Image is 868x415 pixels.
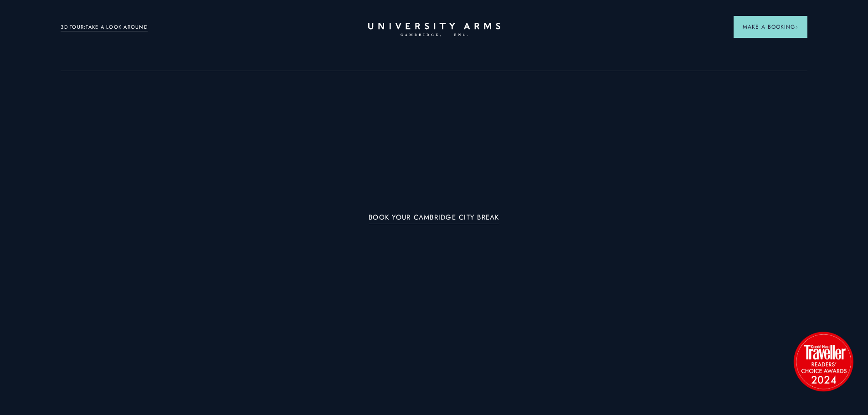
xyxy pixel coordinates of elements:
[369,214,499,224] a: BOOK YOUR CAMBRIDGE CITY BREAK
[61,23,148,31] a: 3D TOUR:TAKE A LOOK AROUND
[795,26,798,29] img: Arrow icon
[734,16,807,38] button: Make a BookingArrow icon
[789,327,858,395] img: image-2524eff8f0c5d55edbf694693304c4387916dea5-1501x1501-png
[743,23,798,31] span: Make a Booking
[368,23,500,37] a: Home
